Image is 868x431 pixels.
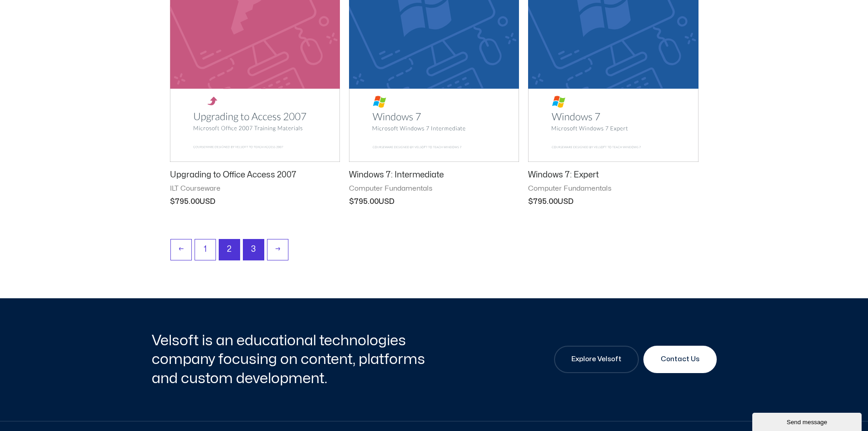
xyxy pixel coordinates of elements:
[349,184,519,193] span: Computer Fundamentals
[528,170,698,184] a: Windows 7: Expert
[528,198,533,205] span: $
[170,239,699,265] nav: Product Pagination
[152,331,432,388] h2: Velsoft is an educational technologies company focusing on content, platforms and custom developm...
[170,198,200,205] bdi: 795.00
[195,239,216,260] a: Page 1
[219,239,240,260] span: Page 2
[528,170,698,180] h2: Windows 7: Expert
[349,198,354,205] span: $
[643,346,717,373] a: Contact Us
[349,170,519,180] h2: Windows 7: Intermediate
[554,346,639,373] a: Explore Velsoft
[528,198,558,205] bdi: 795.00
[170,170,340,180] h2: Upgrading to Office Access 2007
[243,239,264,260] a: Page 3
[170,184,340,193] span: ILT Courseware
[349,170,519,184] a: Windows 7: Intermediate
[528,184,698,193] span: Computer Fundamentals
[349,198,379,205] bdi: 795.00
[752,411,863,431] iframe: chat widget
[661,354,699,365] span: Contact Us
[170,198,175,205] span: $
[170,170,340,184] a: Upgrading to Office Access 2007
[571,354,621,365] span: Explore Velsoft
[171,239,191,260] a: ←
[267,239,288,260] a: →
